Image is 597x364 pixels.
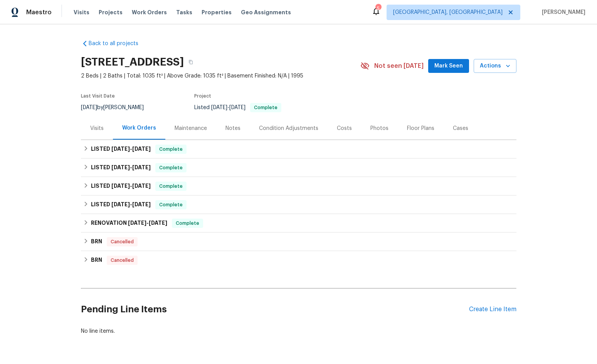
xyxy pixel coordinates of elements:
span: Work Orders [132,8,167,16]
button: Copy Address [184,55,198,69]
div: by [PERSON_NAME] [81,103,153,112]
h6: LISTED [91,145,151,154]
span: Actions [480,61,510,71]
div: LISTED [DATE]-[DATE]Complete [81,140,516,158]
span: Listed [194,105,281,110]
span: Visits [74,8,89,16]
div: Costs [337,125,352,132]
span: - [128,220,167,226]
h2: Pending Line Items [81,292,469,327]
span: Projects [99,8,123,16]
span: Project [194,94,211,98]
span: Complete [156,145,186,153]
div: 5 [375,5,381,12]
span: [DATE] [111,165,130,170]
span: [DATE] [132,183,151,189]
a: Back to all projects [81,40,155,47]
span: Complete [173,219,202,227]
span: Geo Assignments [241,8,291,16]
button: Actions [474,59,516,73]
h6: LISTED [91,182,151,191]
div: Work Orders [122,124,156,132]
span: [GEOGRAPHIC_DATA], [GEOGRAPHIC_DATA] [393,8,503,16]
h6: LISTED [91,200,151,209]
h6: BRN [91,237,102,246]
div: RENOVATION [DATE]-[DATE]Complete [81,214,516,233]
span: [DATE] [132,202,151,207]
span: Cancelled [108,256,137,264]
div: Visits [90,125,104,132]
span: Maestro [26,8,52,16]
span: Not seen [DATE] [374,62,424,70]
span: - [111,183,151,189]
span: [DATE] [111,183,130,189]
span: [DATE] [211,105,227,110]
span: Tasks [176,10,192,15]
span: [DATE] [132,165,151,170]
span: [DATE] [229,105,246,110]
span: - [111,165,151,170]
h6: LISTED [91,163,151,172]
h6: RENOVATION [91,219,167,228]
span: Last Visit Date [81,94,115,98]
span: 2 Beds | 2 Baths | Total: 1035 ft² | Above Grade: 1035 ft² | Basement Finished: N/A | 1995 [81,72,360,80]
span: Properties [202,8,232,16]
span: Cancelled [108,238,137,246]
h6: BRN [91,256,102,265]
span: - [211,105,246,110]
span: [DATE] [149,220,167,226]
span: - [111,202,151,207]
span: [DATE] [81,105,97,110]
div: BRN Cancelled [81,233,516,251]
h2: [STREET_ADDRESS] [81,58,184,66]
div: Create Line Item [469,306,516,313]
span: - [111,146,151,152]
div: LISTED [DATE]-[DATE]Complete [81,158,516,177]
div: Maintenance [175,125,207,132]
div: LISTED [DATE]-[DATE]Complete [81,177,516,195]
div: Condition Adjustments [259,125,318,132]
div: Notes [225,125,240,132]
div: BRN Cancelled [81,251,516,270]
span: Complete [156,164,186,172]
span: [DATE] [132,146,151,152]
span: Complete [156,182,186,190]
span: Mark Seen [434,61,463,71]
div: No line items. [81,327,516,335]
div: LISTED [DATE]-[DATE]Complete [81,195,516,214]
div: Floor Plans [407,125,434,132]
span: Complete [156,201,186,209]
span: [PERSON_NAME] [539,8,585,16]
span: Complete [251,105,281,110]
span: [DATE] [111,146,130,152]
div: Cases [453,125,468,132]
button: Mark Seen [428,59,469,73]
div: Photos [370,125,388,132]
span: [DATE] [111,202,130,207]
span: [DATE] [128,220,146,226]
